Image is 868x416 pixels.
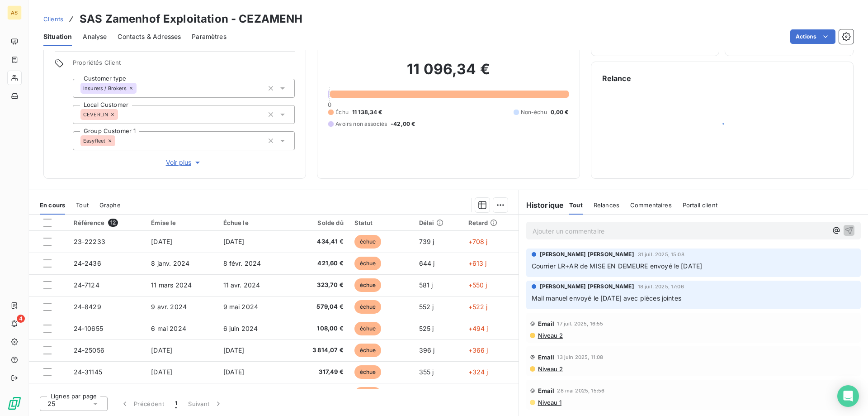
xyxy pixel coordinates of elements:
span: Voir plus [166,158,202,167]
span: échue [354,387,382,401]
span: [DATE] [223,346,245,354]
span: Email [538,387,555,394]
span: 396 j [419,346,435,354]
span: 0 [328,101,331,108]
span: échue [354,344,382,357]
span: CEVERLIN [83,112,108,117]
span: 1 [175,399,177,408]
h2: 11 096,34 € [328,60,568,87]
span: 18 juil. 2025, 17:06 [638,284,684,289]
span: 434,41 € [295,237,344,246]
div: Solde dû [295,219,344,226]
span: échue [354,257,382,270]
span: Niveau 2 [537,332,563,339]
span: Contacts & Adresses [118,32,181,41]
span: Analyse [83,32,107,41]
span: 28 mai 2025, 15:56 [557,388,604,393]
span: Clients [43,15,63,23]
span: 11 mars 2024 [151,281,192,289]
span: échue [354,322,382,335]
span: 8 janv. 2024 [151,259,189,267]
span: Paramètres [192,32,226,41]
span: 11 138,34 € [352,108,382,116]
span: 0,00 € [551,108,569,116]
span: 644 j [419,259,435,267]
span: Non-échu [521,108,547,116]
span: 24-10655 [74,325,103,332]
span: En cours [40,201,65,209]
span: 4 [17,315,25,323]
button: Actions [790,29,835,44]
h3: SAS Zamenhof Exploitation - CEZAMENH [80,11,302,27]
span: [PERSON_NAME] [PERSON_NAME] [540,250,634,258]
h6: Historique [519,200,564,210]
input: Ajouter une valeur [118,110,125,119]
span: Propriétés Client [73,59,295,72]
input: Ajouter une valeur [137,84,144,92]
span: 24-7124 [74,281,99,289]
button: Voir plus [73,158,295,167]
input: Ajouter une valeur [115,137,123,145]
span: 323,70 € [295,281,344,290]
h6: Relance [602,73,842,84]
span: 317,49 € [295,368,344,377]
span: 9 avr. 2024 [151,303,187,311]
span: 31 juil. 2025, 15:08 [638,252,684,257]
span: 17 juil. 2025, 16:55 [557,321,603,326]
span: Portail client [683,201,717,209]
div: Retard [468,219,513,226]
button: 1 [170,394,183,413]
span: Graphe [99,201,121,209]
span: échue [354,300,382,314]
div: Open Intercom Messenger [837,385,859,407]
div: Émise le [151,219,212,226]
span: Courrier LR+AR de MISE EN DEMEURE envoyé le [DATE] [532,262,703,270]
span: 13 juin 2025, 11:08 [557,354,603,360]
span: Niveau 1 [537,399,561,406]
span: 421,60 € [295,259,344,268]
span: échue [354,235,382,249]
span: +708 j [468,238,488,245]
span: 108,00 € [295,324,344,333]
span: Mail manuel envoyé le [DATE] avec pièces jointes [532,294,681,302]
span: 355 j [419,368,434,376]
span: 552 j [419,303,434,311]
span: 6 juin 2024 [223,325,258,332]
div: Échue le [223,219,284,226]
span: 23-22233 [74,238,105,245]
span: Email [538,320,555,327]
span: Tout [569,201,583,209]
button: Précédent [115,394,170,413]
span: Échu [335,108,349,116]
span: [DATE] [151,368,172,376]
span: 11 avr. 2024 [223,281,260,289]
span: Email [538,354,555,361]
span: Insurers / Brokers [83,86,127,91]
div: Délai [419,219,458,226]
img: Logo LeanPay [7,396,22,411]
span: Commentaires [630,201,672,209]
span: 3 814,07 € [295,346,344,355]
span: [DATE] [151,346,172,354]
span: Situation [43,32,72,41]
span: Relances [594,201,619,209]
span: [DATE] [223,368,245,376]
span: 579,04 € [295,302,344,311]
span: 6 mai 2024 [151,325,186,332]
span: 24-8429 [74,303,101,311]
div: AS [7,5,22,20]
span: Niveau 2 [537,365,563,373]
span: +550 j [468,281,487,289]
span: 525 j [419,325,434,332]
span: 24-31145 [74,368,102,376]
span: Easyfleet [83,138,105,143]
span: 739 j [419,238,434,245]
span: +366 j [468,346,488,354]
span: 8 févr. 2024 [223,259,261,267]
span: +324 j [468,368,488,376]
span: échue [354,365,382,379]
span: [DATE] [151,238,172,245]
span: Avoirs non associés [335,120,387,128]
span: 12 [108,219,118,227]
span: 25 [47,399,55,408]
